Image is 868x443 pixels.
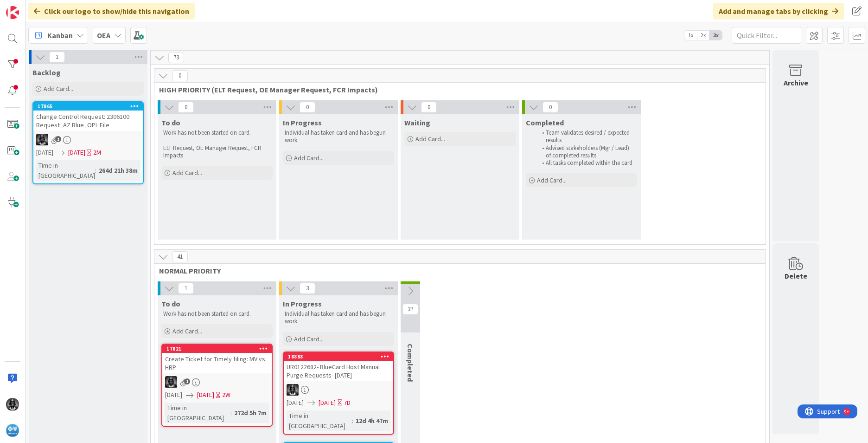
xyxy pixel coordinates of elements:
img: KG [287,384,299,396]
img: KG [6,398,19,411]
div: Time in [GEOGRAPHIC_DATA] [287,410,352,431]
span: Completed [406,344,415,382]
span: Waiting [404,118,430,127]
span: : [352,416,353,426]
div: 9+ [47,4,51,11]
span: Add Card... [537,176,567,184]
span: [DATE] [287,398,304,408]
span: 0 [178,102,194,113]
span: Completed [526,118,564,127]
div: Create Ticket for Timely filing: MV vs. HRP [162,353,272,373]
p: Individual has taken card and has begun work. [285,310,392,326]
div: 17865Change Control Request: 2306100 Request_AZ Blue_OPL File [33,102,143,131]
span: 41 [172,251,188,262]
span: 1 [55,136,61,142]
div: 18888 [284,352,393,361]
span: : [95,165,96,176]
p: Work has not been started on card. [163,129,271,137]
span: HIGH PRIORITY (ELT Request, OE Manager Request, FCR Impacts) [159,85,754,94]
div: Delete [785,270,807,281]
div: 17865 [38,103,143,110]
div: Archive [784,77,808,88]
div: Add and manage tabs by clicking [713,3,844,20]
span: [DATE] [36,148,53,157]
li: Advised stakeholders (Mgr / Lead) of completed results [537,144,636,160]
div: 17865 [33,102,143,111]
div: 12d 4h 47m [353,416,390,426]
span: 1x [684,31,697,40]
input: Quick Filter... [732,27,801,44]
div: 2M [93,148,101,157]
div: 2W [222,390,230,400]
span: NORMAL PRIORITY [159,266,754,275]
span: 1 [49,52,65,63]
span: 1 [184,378,190,384]
span: 0 [542,102,558,113]
span: Add Card... [415,135,445,143]
a: 18888UR0122682- BlueCard Host Manual Purge Requests- [DATE]KG[DATE][DATE]7DTime in [GEOGRAPHIC_DA... [283,352,394,435]
p: Work has not been started on card. [163,310,271,318]
span: To do [161,299,180,308]
div: Time in [GEOGRAPHIC_DATA] [165,403,230,423]
span: 0 [421,102,437,113]
span: Add Card... [172,169,202,177]
span: 37 [402,304,418,315]
div: 264d 21h 38m [96,165,140,176]
b: OEA [97,31,110,40]
div: Click our logo to show/hide this navigation [28,3,195,20]
div: 17821 [162,345,272,353]
img: Visit kanbanzone.com [6,6,19,19]
img: KG [36,134,48,146]
p: Individual has taken card and has begun work. [285,129,392,144]
li: Team validates desired / expected results [537,129,636,144]
span: 0 [172,70,188,81]
span: In Progress [283,299,322,308]
p: ELT Request, OE Manager Request, FCR Impacts [163,144,271,160]
div: UR0122682- BlueCard Host Manual Purge Requests- [DATE] [284,361,393,381]
div: 17821 [166,345,272,352]
div: 18888UR0122682- BlueCard Host Manual Purge Requests- [DATE] [284,352,393,381]
div: 18888 [288,353,393,360]
span: Add Card... [44,85,73,93]
span: [DATE] [165,390,182,400]
span: : [230,408,232,418]
a: 17865Change Control Request: 2306100 Request_AZ Blue_OPL FileKG[DATE][DATE]2MTime in [GEOGRAPHIC_... [32,101,144,184]
div: KG [33,134,143,146]
a: 17821Create Ticket for Timely filing: MV vs. HRPKG[DATE][DATE]2WTime in [GEOGRAPHIC_DATA]:272d 5h 7m [161,344,273,427]
span: [DATE] [319,398,336,408]
span: Support [19,1,42,13]
div: 17821Create Ticket for Timely filing: MV vs. HRP [162,345,272,373]
span: 3x [709,31,722,40]
div: 7D [344,398,351,408]
span: Add Card... [172,327,202,335]
span: Add Card... [294,154,324,162]
div: Change Control Request: 2306100 Request_AZ Blue_OPL File [33,111,143,131]
span: 3 [300,283,315,294]
div: Time in [GEOGRAPHIC_DATA] [36,160,95,181]
div: 272d 5h 7m [232,408,269,418]
li: All tasks completed within the card [537,159,636,167]
img: KG [165,376,177,388]
span: Kanban [47,30,73,41]
span: 73 [168,52,184,63]
span: In Progress [283,118,322,127]
span: Backlog [32,68,61,77]
span: 2x [697,31,709,40]
span: 0 [300,102,315,113]
span: Add Card... [294,335,324,343]
span: [DATE] [68,148,85,157]
div: KG [284,384,393,396]
div: KG [162,376,272,388]
span: To do [161,118,180,127]
img: avatar [6,424,19,437]
span: 1 [178,283,194,294]
span: [DATE] [197,390,214,400]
